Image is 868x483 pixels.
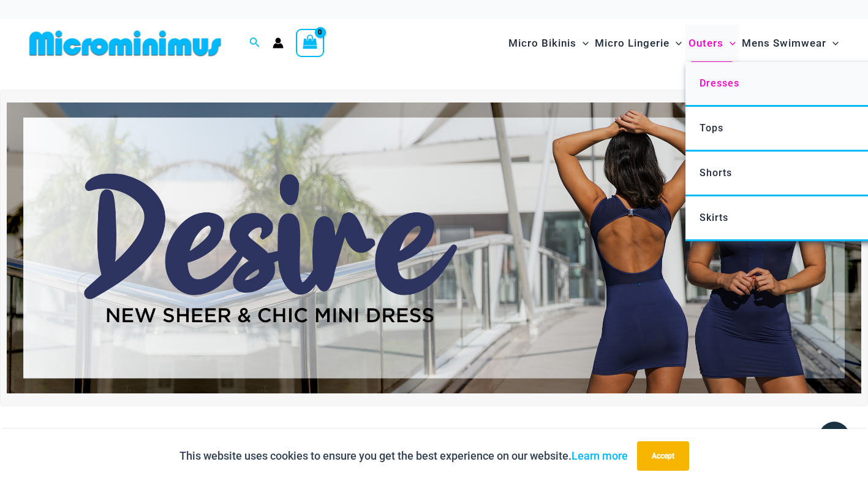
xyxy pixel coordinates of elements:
[592,25,685,62] a: Micro LingerieMenu ToggleMenu Toggle
[637,441,689,471] button: Accept
[670,28,682,59] span: Menu Toggle
[576,28,589,59] span: Menu Toggle
[826,28,839,59] span: Menu Toggle
[508,28,576,59] span: Micro Bikinis
[700,212,728,223] span: Skirts
[689,28,723,59] span: Outers
[505,25,592,62] a: Micro BikinisMenu ToggleMenu Toggle
[249,36,260,51] a: Search icon link
[7,102,861,393] img: Desire me Navy Dress
[179,447,628,465] p: This website uses cookies to ensure you get the best experience on our website.
[700,77,739,89] span: Dresses
[700,122,723,134] span: Tops
[25,29,226,57] img: MM SHOP LOGO FLAT
[296,29,324,57] a: View Shopping Cart, empty
[742,28,826,59] span: Mens Swimwear
[572,449,628,462] a: Learn more
[685,25,739,62] a: OutersMenu ToggleMenu Toggle
[739,25,842,62] a: Mens SwimwearMenu ToggleMenu Toggle
[273,37,284,48] a: Account icon link
[595,28,670,59] span: Micro Lingerie
[504,23,843,64] nav: Site Navigation
[700,167,732,179] span: Shorts
[723,28,736,59] span: Menu Toggle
